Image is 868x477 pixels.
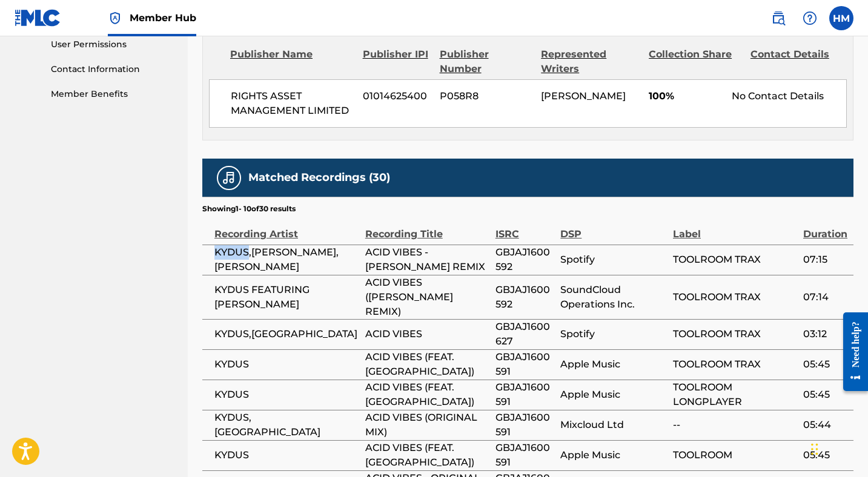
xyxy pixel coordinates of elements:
[750,47,843,76] div: Contact Details
[541,90,626,102] span: [PERSON_NAME]
[214,283,359,312] span: KYDUS FEATURING [PERSON_NAME]
[365,245,489,274] span: ACID VIBES - [PERSON_NAME] REMIX
[363,89,431,104] span: 01014625400
[803,387,847,402] span: 05:45
[214,245,359,274] span: KYDUS,[PERSON_NAME],[PERSON_NAME]
[214,387,359,402] span: KYDUS
[248,171,390,185] h5: Matched Recordings (30)
[214,327,359,341] span: KYDUS,[GEOGRAPHIC_DATA]
[440,89,532,104] span: P058R8
[771,11,786,25] img: search
[365,441,489,470] span: ACID VIBES (FEAT. [GEOGRAPHIC_DATA])
[202,203,296,214] p: Showing 1 - 10 of 30 results
[803,448,847,462] span: 05:45
[440,47,532,76] div: Publisher Number
[214,448,359,462] span: KYDUS
[560,418,667,432] span: Mixcloud Ltd
[365,350,489,379] span: ACID VIBES (FEAT. [GEOGRAPHIC_DATA])
[807,419,868,477] iframe: Chat Widget
[51,38,173,51] a: User Permissions
[732,89,846,104] div: No Contact Details
[673,290,797,304] span: TOOLROOM TRAX
[51,88,173,100] a: Member Benefits
[365,410,489,439] span: ACID VIBES (ORIGINAL MIX)
[15,9,61,27] img: MLC Logo
[673,357,797,372] span: TOOLROOM TRAX
[365,327,489,341] span: ACID VIBES
[495,214,555,242] div: ISRC
[560,327,667,341] span: Spotify
[230,47,354,76] div: Publisher Name
[214,214,359,242] div: Recording Artist
[649,47,741,76] div: Collection Share
[673,380,797,409] span: TOOLROOM LONGPLAYER
[766,6,790,30] a: Public Search
[130,11,196,25] span: Member Hub
[495,441,555,470] span: GBJAJ1600591
[803,418,847,432] span: 05:44
[803,357,847,372] span: 05:45
[803,11,817,25] img: help
[365,275,489,319] span: ACID VIBES ([PERSON_NAME] REMIX)
[231,89,354,118] span: RIGHTS ASSET MANAGEMENT LIMITED
[495,320,555,349] span: GBJAJ1600627
[673,214,797,242] div: Label
[365,380,489,409] span: ACID VIBES (FEAT. [GEOGRAPHIC_DATA])
[495,380,555,409] span: GBJAJ1600591
[495,350,555,379] span: GBJAJ1600591
[541,47,640,76] div: Represented Writers
[560,387,667,402] span: Apple Music
[560,448,667,462] span: Apple Music
[803,290,847,304] span: 07:14
[222,171,236,185] img: Matched Recordings
[560,283,667,312] span: SoundCloud Operations Inc.
[803,327,847,341] span: 03:12
[560,214,667,242] div: DSP
[560,252,667,267] span: Spotify
[495,245,555,274] span: GBJAJ1600592
[495,410,555,439] span: GBJAJ1600591
[365,214,489,242] div: Recording Title
[829,6,853,30] div: User Menu
[673,252,797,267] span: TOOLROOM TRAX
[673,418,797,432] span: --
[803,252,847,267] span: 07:15
[560,357,667,372] span: Apple Music
[834,303,868,401] iframe: Resource Center
[214,357,359,372] span: KYDUS
[673,327,797,341] span: TOOLROOM TRAX
[214,410,359,439] span: KYDUS, [GEOGRAPHIC_DATA]
[363,47,431,76] div: Publisher IPI
[798,6,822,30] div: Help
[811,431,818,467] div: Drag
[649,89,723,104] span: 100%
[51,63,173,76] a: Contact Information
[495,283,555,312] span: GBJAJ1600592
[108,11,122,25] img: Top Rightsholder
[803,214,847,242] div: Duration
[673,448,797,462] span: TOOLROOM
